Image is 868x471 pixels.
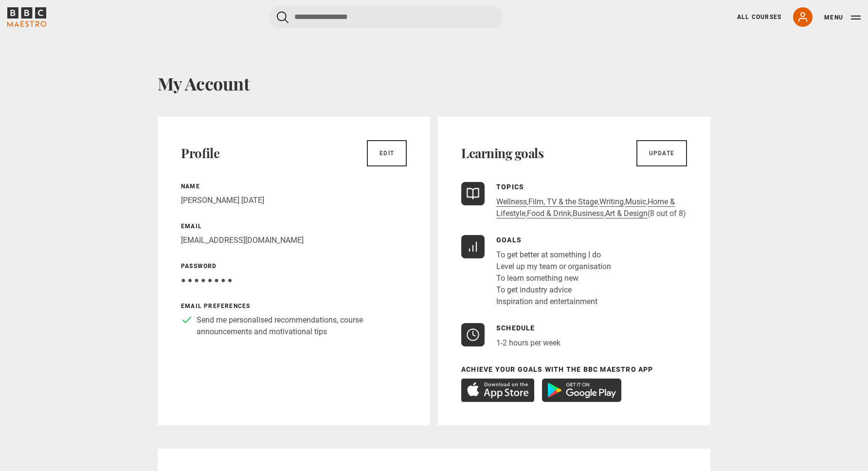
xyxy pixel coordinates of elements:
a: Food & Drink [527,209,571,218]
a: Film, TV & the Stage [528,197,598,207]
a: Update [636,140,687,166]
p: Name [181,182,407,191]
a: Art & Design [605,209,648,218]
span: ● ● ● ● ● ● ● ● [181,275,232,285]
p: 1-2 hours per week [496,337,561,349]
p: [EMAIL_ADDRESS][DOMAIN_NAME] [181,235,407,246]
button: Toggle navigation [824,13,861,22]
a: Business [573,209,604,218]
p: Achieve your goals with the BBC Maestro App [461,364,687,375]
h2: Learning goals [461,145,543,161]
li: To learn something new [496,272,611,284]
a: Edit [367,140,407,166]
li: Level up my team or organisation [496,261,611,272]
a: All Courses [737,13,781,21]
a: Music [625,197,646,207]
p: , , , , , , , (8 out of 8) [496,196,687,219]
input: Search [269,5,503,29]
a: Writing [599,197,624,207]
p: Email preferences [181,302,407,310]
h2: Profile [181,145,219,161]
button: Submit the search query [277,11,289,23]
p: Schedule [496,323,561,333]
p: Email [181,222,407,231]
svg: BBC Maestro [7,7,46,27]
p: Password [181,262,407,271]
li: To get better at something I do [496,249,611,261]
p: Goals [496,235,611,245]
p: Topics [496,182,687,192]
h1: My Account [158,73,710,93]
p: [PERSON_NAME] [DATE] [181,195,407,206]
a: Wellness [496,197,527,207]
li: To get industry advice [496,284,611,296]
li: Inspiration and entertainment [496,296,611,308]
p: Send me personalised recommendations, course announcements and motivational tips [197,314,407,338]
